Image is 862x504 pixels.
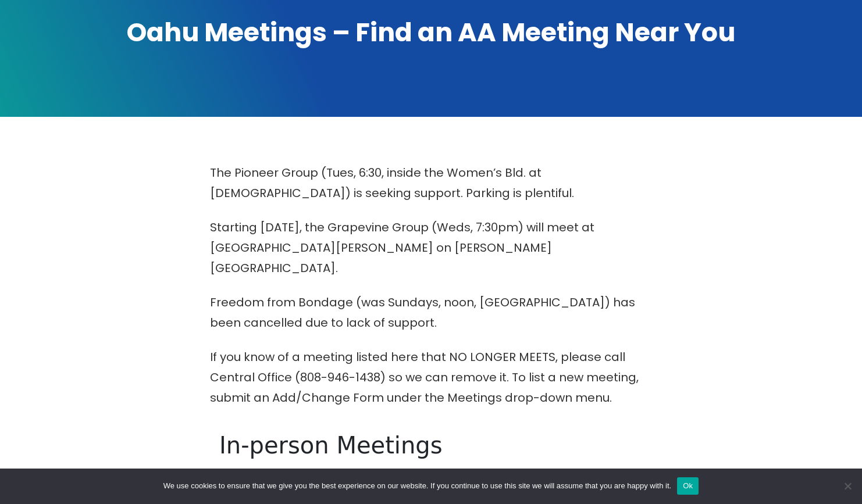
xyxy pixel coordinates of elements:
[210,217,652,278] p: Starting [DATE], the Grapevine Group (Weds, 7:30pm) will meet at [GEOGRAPHIC_DATA][PERSON_NAME] o...
[210,163,652,203] p: The Pioneer Group (Tues, 6:30, inside the Women’s Bld. at [DEMOGRAPHIC_DATA]) is seeking support....
[219,431,643,459] h1: In-person Meetings
[210,347,652,408] p: If you know of a meeting listed here that NO LONGER MEETS, please call Central Office (808-946-14...
[677,477,699,495] button: Ok
[163,480,671,492] span: We use cookies to ensure that we give you the best experience on our website. If you continue to ...
[24,15,838,50] h1: Oahu Meetings – Find an AA Meeting Near You
[842,480,853,492] span: No
[210,292,652,333] p: Freedom from Bondage (was Sundays, noon, [GEOGRAPHIC_DATA]) has been cancelled due to lack of sup...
